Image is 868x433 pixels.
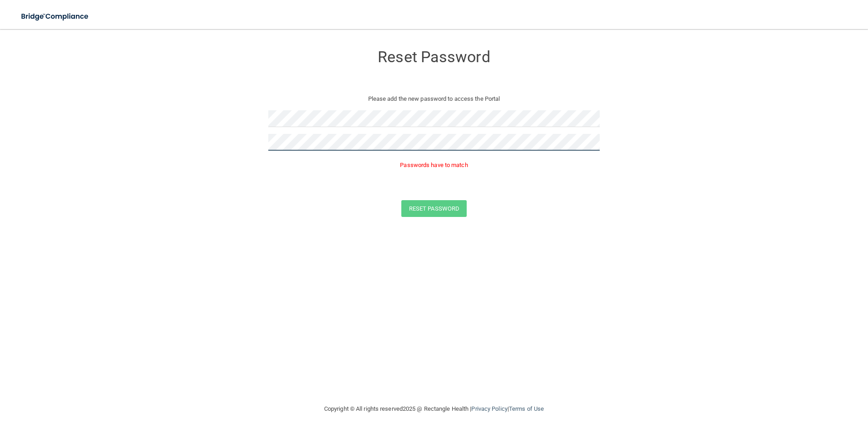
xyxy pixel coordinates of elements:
[471,405,507,412] a: Privacy Policy
[509,405,544,412] a: Terms of Use
[268,49,600,65] h3: Reset Password
[14,7,97,26] img: bridge_compliance_login_screen.278c3ca4.svg
[268,394,600,423] div: Copyright © All rights reserved 2025 @ Rectangle Health | |
[275,93,593,104] p: Please add the new password to access the Portal
[268,160,600,171] p: Passwords have to match
[401,200,467,217] button: Reset Password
